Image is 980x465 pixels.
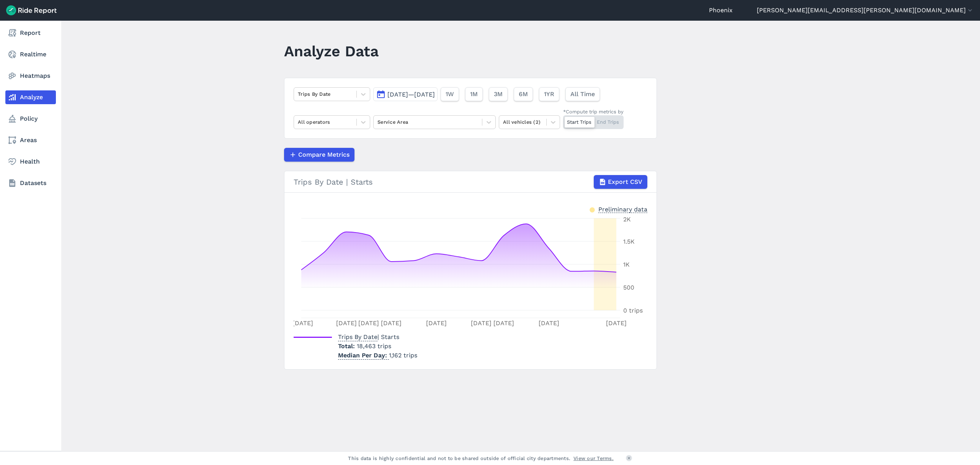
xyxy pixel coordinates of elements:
tspan: 1.5K [623,238,635,245]
tspan: [DATE] [471,319,492,327]
tspan: [DATE] [606,319,627,327]
tspan: [DATE] [358,319,379,327]
div: Trips By Date | Starts [294,175,647,189]
p: 1,162 trips [338,351,417,360]
a: Phoenix [709,6,733,15]
a: Areas [5,133,56,147]
span: [DATE]—[DATE] [387,91,435,98]
span: 1YR [544,90,554,99]
tspan: 500 [623,284,634,291]
button: 6M [514,87,533,101]
a: Policy [5,112,56,126]
a: Analyze [5,90,56,104]
button: [PERSON_NAME][EMAIL_ADDRESS][PERSON_NAME][DOMAIN_NAME] [757,6,974,15]
button: 1M [465,87,483,101]
a: Heatmaps [5,69,56,83]
span: 3M [494,90,503,99]
span: All Time [570,90,595,99]
span: 1W [446,90,454,99]
span: | Starts [338,333,399,341]
span: Compare Metrics [298,150,350,159]
button: All Time [565,87,600,101]
span: Median Per Day [338,349,389,360]
tspan: [DATE] [336,319,357,327]
tspan: [DATE] [539,319,559,327]
button: Compare Metrics [284,148,354,162]
tspan: 1K [623,261,630,268]
button: 3M [489,87,508,101]
a: Realtime [5,47,56,61]
tspan: 0 trips [623,307,643,314]
tspan: [DATE] [493,319,514,327]
span: 1M [470,90,478,99]
a: Report [5,26,56,40]
button: [DATE]—[DATE] [373,87,438,101]
a: Datasets [5,176,56,190]
tspan: [DATE] [426,319,447,327]
span: Trips By Date [338,331,377,341]
a: Health [5,155,56,169]
span: Export CSV [608,177,642,187]
h1: Analyze Data [284,41,379,62]
button: 1YR [539,87,559,101]
button: Export CSV [594,175,647,189]
span: 18,463 trips [357,342,391,350]
tspan: [DATE] [381,319,402,327]
div: *Compute trip metrics by [563,108,624,115]
span: Total [338,342,357,350]
img: Ride Report [6,5,57,15]
span: 6M [519,90,528,99]
button: 1W [441,87,459,101]
a: View our Terms. [573,455,614,462]
div: Preliminary data [598,205,647,213]
tspan: [DATE] [292,319,313,327]
tspan: 2K [623,216,631,223]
